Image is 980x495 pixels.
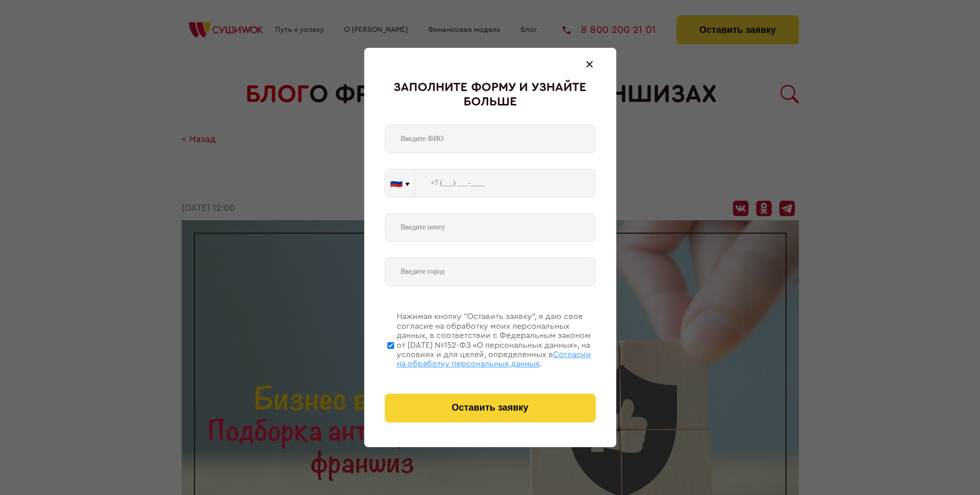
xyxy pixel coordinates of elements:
input: +7 (___) ___-____ [415,169,596,198]
span: Согласии на обработку персональных данных [397,350,591,368]
div: Заполните форму и узнайте больше [385,81,596,109]
button: 🇷🇺 [385,169,415,197]
input: Введите ФИО [385,125,596,153]
input: Введите город [385,257,596,286]
input: Введите почту [385,213,596,242]
div: Нажимая кнопку “Оставить заявку”, я даю свое согласие на обработку моих персональных данных, в со... [397,312,596,368]
button: Оставить заявку [385,394,596,422]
